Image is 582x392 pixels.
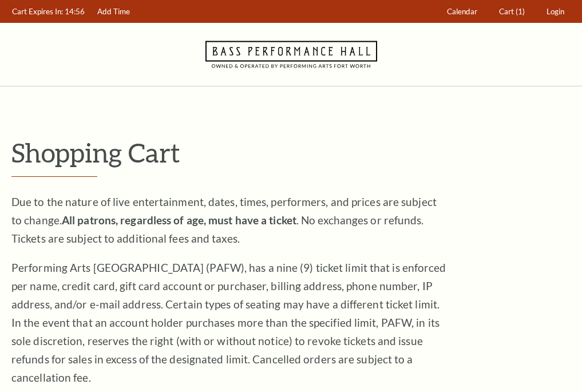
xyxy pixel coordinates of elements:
[516,7,525,16] span: (1)
[12,7,63,16] span: Cart Expires In:
[62,213,296,227] strong: All patrons, regardless of age, must have a ticket
[442,1,483,23] a: Calendar
[92,1,136,23] a: Add Time
[541,1,570,23] a: Login
[494,1,530,23] a: Cart (1)
[447,7,477,16] span: Calendar
[11,195,437,245] span: Due to the nature of live entertainment, dates, times, performers, and prices are subject to chan...
[499,7,514,16] span: Cart
[547,7,564,16] span: Login
[11,259,446,387] p: Performing Arts [GEOGRAPHIC_DATA] (PAFW), has a nine (9) ticket limit that is enforced per name, ...
[65,7,85,16] span: 14:56
[11,138,571,167] p: Shopping Cart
